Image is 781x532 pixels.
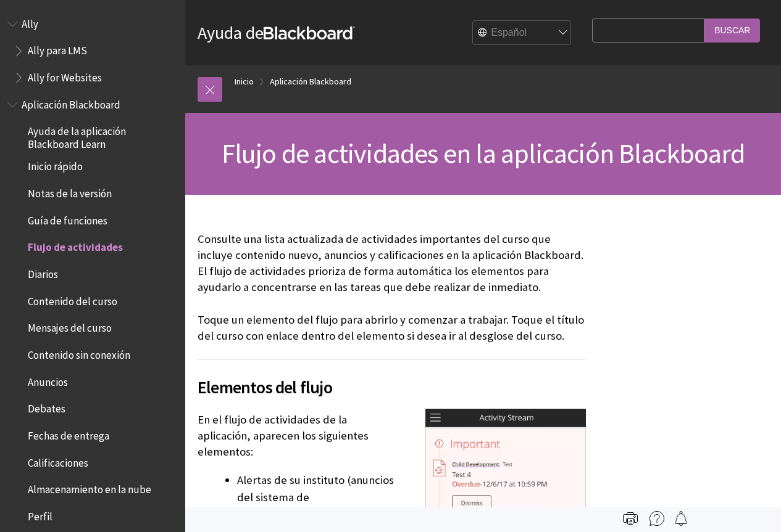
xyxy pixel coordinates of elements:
[22,94,120,111] span: Aplicación Blackboard
[222,136,745,170] span: Flujo de actividades en la aplicación Blackboard
[473,21,572,46] select: Site Language Selector
[28,399,65,415] span: Debates
[28,425,109,442] span: Fechas de entrega
[28,41,87,57] span: Ally para LMS
[237,472,586,523] li: Alertas de su instituto (anuncios del sistema de Blackboard Learn)
[28,183,112,200] span: Notas de la versión
[22,14,38,30] span: Ally
[28,264,58,280] span: Diarios
[28,318,112,335] span: Mensajes del curso
[28,210,107,227] span: Guía de funciones
[28,506,52,523] span: Perfil
[198,231,586,344] p: Consulte una lista actualizada de actividades importantes del curso que incluye contenido nuevo, ...
[28,345,130,361] span: Contenido sin conexión
[264,27,355,39] strong: Blackboard
[28,291,117,308] span: Contenido del curso
[28,480,151,496] span: Almacenamiento en la nube
[28,237,123,254] span: Flujo de actividades
[198,412,586,460] p: En el flujo de actividades de la aplicación, aparecen los siguientes elementos:
[28,67,102,84] span: Ally for Websites
[7,14,178,88] nav: Book outline for Anthology Ally Help
[28,452,88,469] span: Calificaciones
[704,18,760,43] input: Buscar
[674,511,688,526] img: Follow this page
[623,511,638,526] img: Print
[198,22,355,44] a: Ayuda deBlackboard
[270,74,351,89] a: Aplicación Blackboard
[235,74,254,89] a: Inicio
[28,372,68,388] span: Anuncios
[198,359,586,400] h2: Elementos del flujo
[649,511,664,526] img: More help
[28,157,83,173] span: Inicio rápido
[28,121,177,150] span: Ayuda de la aplicación Blackboard Learn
